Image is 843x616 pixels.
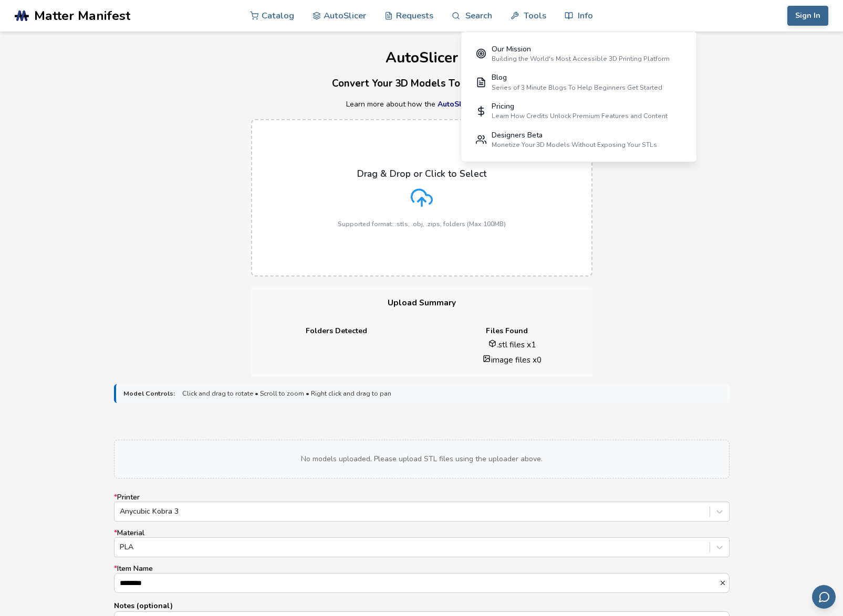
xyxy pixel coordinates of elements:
[492,73,662,82] div: Blog
[114,493,730,522] label: Printer
[469,39,689,68] a: Our MissionBuilding the World's Most Accessible 3D Printing Platform
[492,102,668,111] div: Pricing
[123,390,175,397] strong: Model Controls:
[812,585,836,609] button: Send feedback via email
[258,327,414,335] h4: Folders Detected
[440,339,585,350] li: .stl files x 1
[440,354,585,365] li: image files x 0
[114,565,730,593] label: Item Name
[438,99,475,109] a: AutoSlicer
[114,440,730,479] div: No models uploaded. Please upload STL files using the uploader above.
[34,8,130,23] span: Matter Manifest
[114,529,730,557] label: Material
[338,220,506,228] p: Supported format: .stls, .obj, .zips, folders (Max 100MB)
[492,141,657,148] div: Monetize Your 3D Models Without Exposing Your STLs
[469,125,689,154] a: Designers BetaMonetize Your 3D Models Without Exposing Your STLs
[787,6,828,26] button: Sign In
[182,390,391,397] span: Click and drag to rotate • Scroll to zoom • Right click and drag to pan
[469,97,689,125] a: PricingLearn How Credits Unlock Premium Features and Content
[114,600,730,611] p: Notes (optional)
[251,287,592,319] h3: Upload Summary
[429,327,585,335] h4: Files Found
[492,131,657,140] div: Designers Beta
[492,84,662,91] div: Series of 3 Minute Blogs To Help Beginners Get Started
[719,579,729,587] button: *Item Name
[492,45,670,54] div: Our Mission
[469,68,689,97] a: BlogSeries of 3 Minute Blogs To Help Beginners Get Started
[115,573,719,592] input: *Item Name
[492,55,670,62] div: Building the World's Most Accessible 3D Printing Platform
[492,112,668,120] div: Learn How Credits Unlock Premium Features and Content
[357,168,486,179] p: Drag & Drop or Click to Select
